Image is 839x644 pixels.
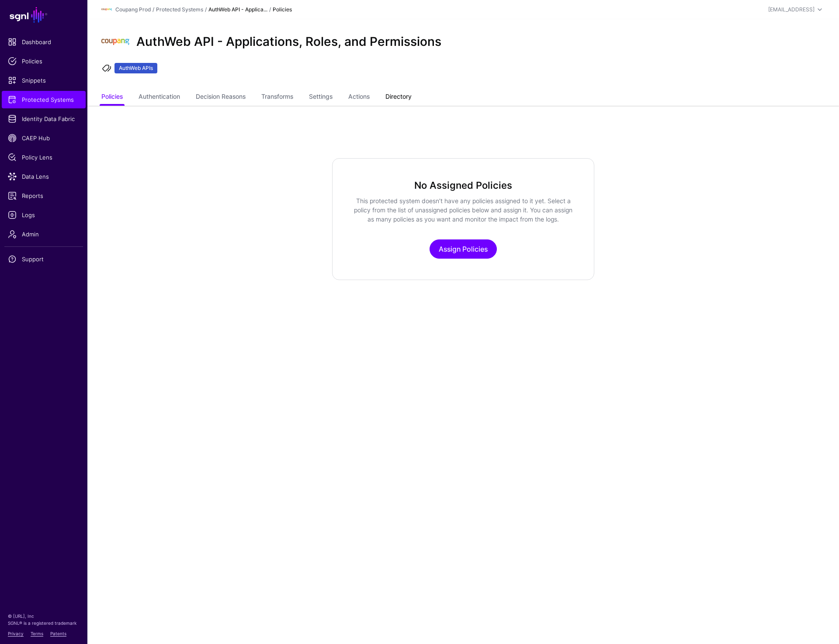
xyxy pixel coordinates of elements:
[2,168,86,185] a: Data Lens
[8,620,80,627] p: SGNL® is a registered trademark
[101,28,129,56] img: svg+xml;base64,PD94bWwgdmVyc2lvbj0iMS4wIiBlbmNvZGluZz0iVVRGLTgiIHN0YW5kYWxvbmU9Im5vIj8+CjwhLS0gQ3...
[203,6,208,14] div: /
[261,89,293,106] a: Transforms
[101,4,112,15] img: svg+xml;base64,PHN2ZyBpZD0iTG9nbyIgeG1sbnM9Imh0dHA6Ly93d3cudzMub3JnLzIwMDAvc3ZnIiB3aWR0aD0iMTIxLj...
[196,89,246,106] a: Decision Reasons
[31,631,43,636] a: Terms
[8,631,24,636] a: Privacy
[430,239,497,259] a: Assign Policies
[101,89,123,106] a: Policies
[2,72,86,89] a: Snippets
[2,225,86,243] a: Admin
[136,35,441,49] h2: AuthWeb API - Applications, Roles, and Permissions
[2,206,86,224] a: Logs
[8,153,80,162] span: Policy Lens
[8,95,80,104] span: Protected Systems
[50,631,66,636] a: Patents
[8,38,80,46] span: Dashboard
[2,33,86,51] a: Dashboard
[8,114,80,123] span: Identity Data Fabric
[151,6,156,14] div: /
[354,196,573,224] p: This protected system doesn’t have any policies assigned to it yet. Select a policy from the list...
[8,76,80,85] span: Snippets
[267,6,273,14] div: /
[273,6,292,13] strong: Policies
[2,52,86,70] a: Policies
[354,180,573,191] h3: No Assigned Policies
[8,613,80,620] p: © [URL], Inc
[2,187,86,204] a: Reports
[8,134,80,142] span: CAEP Hub
[2,110,86,128] a: Identity Data Fabric
[348,89,370,106] a: Actions
[115,6,151,13] a: Coupang Prod
[156,6,203,13] a: Protected Systems
[114,63,157,73] span: AuthWeb APIs
[8,57,80,66] span: Policies
[385,89,412,106] a: Directory
[8,191,80,200] span: Reports
[5,5,82,24] a: SGNL
[768,6,815,14] div: [EMAIL_ADDRESS]
[2,91,86,108] a: Protected Systems
[8,230,80,239] span: Admin
[2,129,86,147] a: CAEP Hub
[2,149,86,166] a: Policy Lens
[139,89,180,106] a: Authentication
[309,89,333,106] a: Settings
[8,172,80,181] span: Data Lens
[8,255,80,263] span: Support
[208,6,267,13] strong: AuthWeb API - Applica...
[8,211,80,219] span: Logs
